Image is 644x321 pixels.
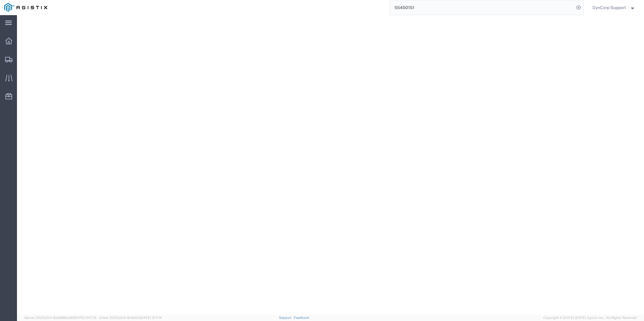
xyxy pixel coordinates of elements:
[294,316,309,319] a: Feedback
[4,3,47,12] img: logo
[390,0,574,15] input: Search for shipment number, reference number
[17,15,644,315] iframe: FS Legacy Container
[140,316,162,319] span: [DATE] 12:11:14
[592,4,626,11] span: DynCorp Support
[99,316,162,319] span: Client: 2025.20.0-8c6e0cf
[279,316,294,319] a: Support
[24,316,96,319] span: Server: 2025.20.0-5efa686e39f
[592,4,636,11] button: DynCorp Support
[543,315,637,320] span: Copyright © [DATE]-[DATE] Agistix Inc., All Rights Reserved
[74,316,96,319] span: [DATE] 11:47:12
